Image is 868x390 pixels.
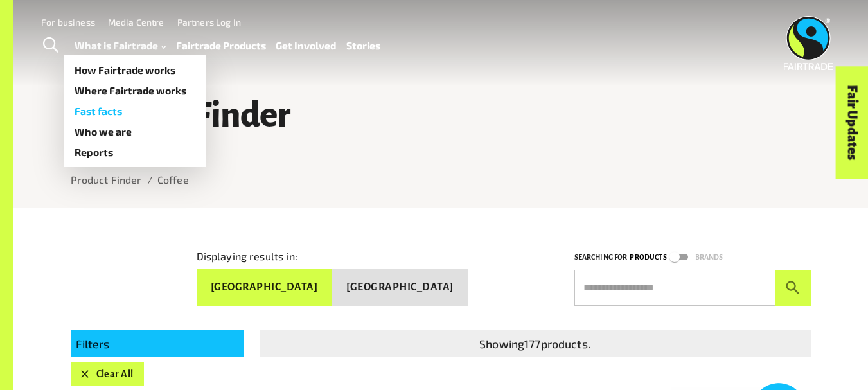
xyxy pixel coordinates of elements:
a: Fairtrade Products [176,37,266,55]
p: Filters [76,335,239,352]
a: Reports [64,142,206,163]
a: Media Centre [108,17,164,28]
a: How Fairtrade works [64,60,206,80]
nav: breadcrumb [71,172,811,188]
p: Searching for [574,251,628,263]
a: For business [41,17,95,28]
a: Get Involved [276,37,336,55]
button: Clear All [71,362,144,386]
h1: Product Finder [71,96,811,134]
a: What is Fairtrade [75,37,166,55]
a: Partners Log In [177,17,241,28]
a: Where Fairtrade works [64,80,206,101]
p: Displaying results in: [197,249,297,264]
p: Products [630,251,666,263]
img: Fairtrade Australia New Zealand logo [784,16,833,70]
a: Who we are [64,121,206,142]
button: [GEOGRAPHIC_DATA] [332,269,468,305]
p: Brands [695,251,723,263]
button: [GEOGRAPHIC_DATA] [197,269,333,305]
a: Fast facts [64,101,206,121]
li: / [147,172,152,188]
a: Stories [346,37,380,55]
a: Product Finder [71,173,142,186]
a: Toggle Search [35,30,66,62]
a: Coffee [157,173,189,186]
p: Showing 177 products. [265,335,806,352]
